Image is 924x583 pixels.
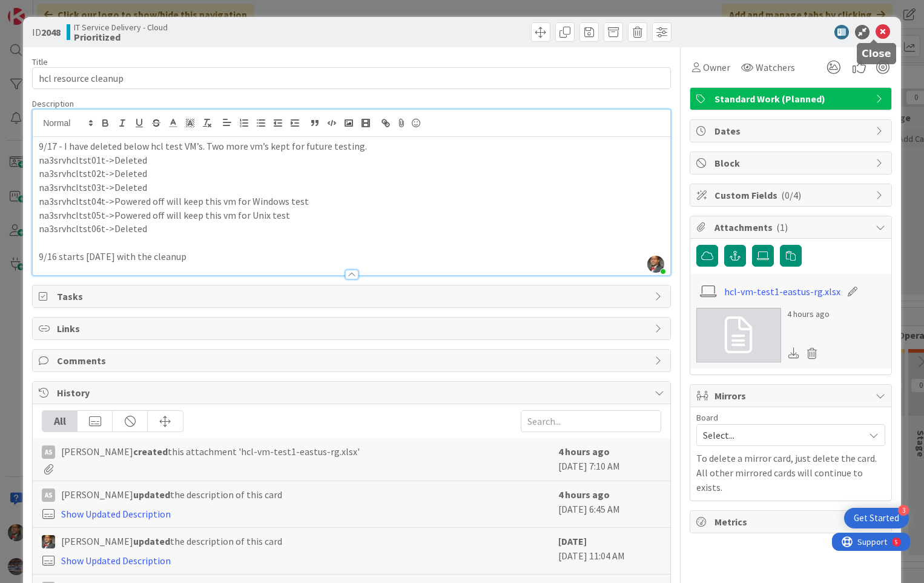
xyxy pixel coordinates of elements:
[57,353,648,368] span: Comments
[61,508,171,520] a: Show Updated Description
[558,445,610,458] b: 4 hours ago
[521,410,661,432] input: Search...
[854,512,899,524] div: Get Started
[39,181,664,195] p: na3srvhcltst03t->Deleted
[558,444,661,475] div: [DATE] 7:10 AM
[714,156,870,170] span: Block
[74,32,168,42] b: Prioritized
[25,2,55,16] span: Support
[39,208,664,222] p: na3srvhcltst05t->Powered off will keep this vm for Unix test
[558,488,610,501] b: 4 hours ago
[133,535,170,547] b: updated
[32,25,61,39] span: ID
[39,195,664,208] p: na3srvhcltst04t->Powered off will keep this vm for Windows test
[714,92,870,106] span: Standard Work (Planned)
[787,308,830,321] div: 4 hours ago
[57,289,648,304] span: Tasks
[39,153,664,167] p: na3srvhcltst01t->Deleted
[32,56,48,67] label: Title
[714,220,870,235] span: Attachments
[714,188,870,202] span: Custom Fields
[724,284,840,299] a: hcl-vm-test1-eastus-rg.xlsx
[39,167,664,181] p: na3srvhcltst02t->Deleted
[32,98,74,109] span: Description
[133,488,170,501] b: updated
[696,413,718,422] span: Board
[776,221,788,233] span: ( 1 )
[63,5,66,15] div: 5
[787,345,800,361] div: Download
[39,139,664,153] p: 9/17 - I have deleted below hcl test VM’s. Two more vm’s kept for future testing.
[61,534,282,548] span: [PERSON_NAME] the description of this card
[42,411,78,431] div: All
[61,444,360,459] span: [PERSON_NAME] this attachment 'hcl-vm-test1-eastus-rg.xlsx'
[844,508,909,528] div: Open Get Started checklist, remaining modules: 3
[714,515,870,529] span: Metrics
[42,488,55,502] div: AS
[558,535,587,547] b: [DATE]
[61,487,282,502] span: [PERSON_NAME] the description of this card
[862,48,891,59] h5: Close
[42,535,55,548] img: DP
[42,445,55,459] div: AS
[39,222,664,236] p: na3srvhcltst06t->Deleted
[696,451,885,495] p: To delete a mirror card, just delete the card. All other mirrored cards will continue to exists.
[74,22,168,32] span: IT Service Delivery - Cloud
[39,250,664,264] p: 9/16 starts [DATE] with the cleanup
[41,26,61,38] b: 2048
[703,60,730,75] span: Owner
[647,256,664,273] img: d4mZCzJxnlYlsl7tbRpKOP7QXawjtCsN.jpg
[32,67,671,89] input: type card name here...
[61,555,171,567] a: Show Updated Description
[756,60,795,75] span: Watchers
[714,388,870,403] span: Mirrors
[714,124,870,138] span: Dates
[898,505,909,516] div: 3
[133,445,168,458] b: created
[558,487,661,521] div: [DATE] 6:45 AM
[57,321,648,336] span: Links
[781,189,801,201] span: ( 0/4 )
[57,385,648,400] span: History
[558,534,661,568] div: [DATE] 11:04 AM
[703,427,858,444] span: Select...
